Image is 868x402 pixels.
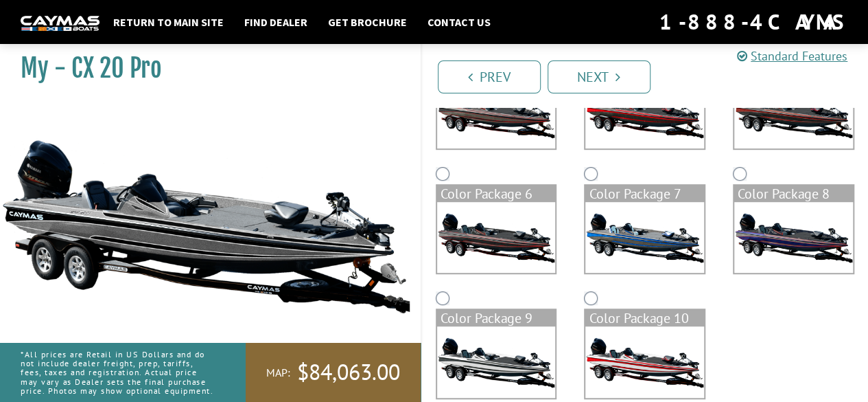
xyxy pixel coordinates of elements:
a: Find Dealer [237,13,314,31]
img: color_package_331.png [585,326,704,398]
a: Return to main site [106,13,231,31]
div: Color Package 10 [585,310,704,326]
span: $84,063.00 [297,358,400,387]
img: color_package_330.png [437,326,556,398]
div: 1-888-4CAYMAS [659,7,847,37]
a: Get Brochure [321,13,414,31]
div: Color Package 8 [734,186,853,202]
p: *All prices are Retail in US Dollars and do not include dealer freight, prep, tariffs, fees, taxe... [21,343,215,402]
a: Prev [438,60,541,93]
div: Color Package 6 [437,186,556,202]
img: color_package_324.png [437,77,556,148]
a: Standard Features [737,48,847,64]
img: white-logo-c9c8dbefe5ff5ceceb0f0178aa75bf4bb51f6bca0971e226c86eb53dfe498488.png [21,16,99,30]
span: MAP: [266,366,290,380]
img: color_package_327.png [437,202,556,273]
h1: My - CX 20 Pro [21,53,386,84]
img: color_package_326.png [734,77,853,148]
div: Color Package 9 [437,310,556,326]
a: MAP:$84,063.00 [246,343,421,402]
a: Contact Us [421,13,497,31]
a: Next [548,60,650,93]
img: color_package_329.png [734,202,853,273]
img: color_package_328.png [585,202,704,273]
img: color_package_325.png [585,77,704,148]
div: Color Package 7 [585,186,704,202]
